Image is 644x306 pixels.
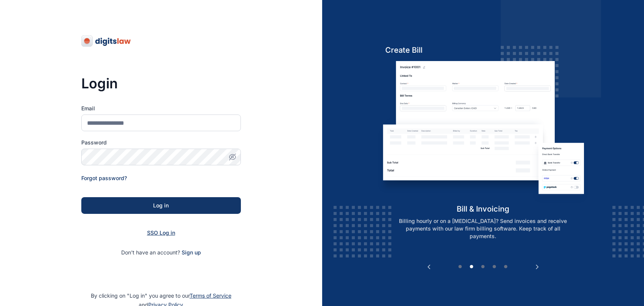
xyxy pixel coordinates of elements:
button: Log in [81,197,241,214]
label: Password [81,139,241,146]
button: 1 [456,263,464,271]
button: 3 [479,263,487,271]
div: Log in [93,202,229,209]
h5: bill & invoicing [378,204,589,214]
img: bill-and-invoicin [378,61,589,203]
button: 2 [468,263,475,271]
button: Previous [425,263,433,271]
h3: Login [81,76,241,91]
a: Forgot password? [81,175,127,181]
button: 5 [502,263,510,271]
img: digitslaw-logo [81,35,131,47]
button: 4 [491,263,498,271]
a: Sign up [182,249,201,256]
h5: Create Bill [378,45,589,55]
label: Email [81,105,241,112]
a: Terms of Service [190,292,231,299]
p: Don't have an account? [81,249,241,256]
a: SSO Log in [147,229,175,236]
button: Next [533,263,541,271]
p: Billing hourly or on a [MEDICAL_DATA]? Send invoices and receive payments with our law firm billi... [386,217,580,240]
span: Sign up [182,249,201,256]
